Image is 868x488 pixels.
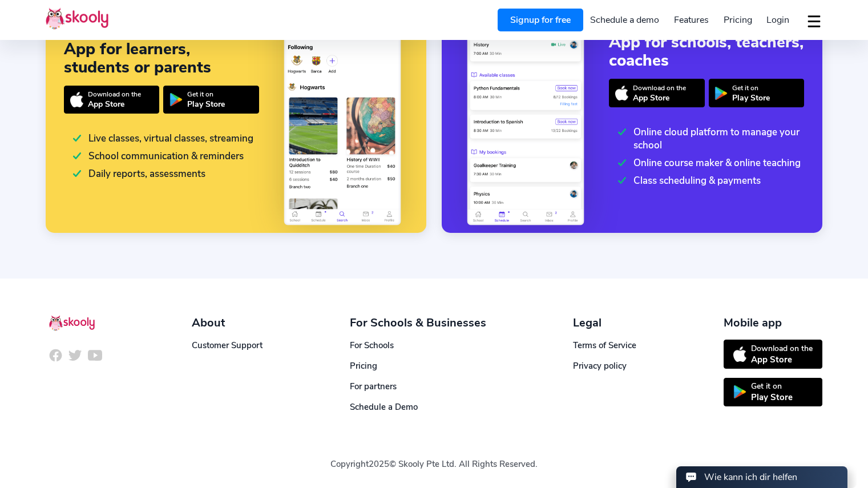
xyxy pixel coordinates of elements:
div: Download on the [633,83,686,92]
a: Schedule a Demo [350,401,418,413]
a: Schedule a demo [583,11,667,29]
div: App Store [751,354,813,365]
div: Live classes, virtual classes, streaming [73,132,253,145]
div: Play Store [732,92,770,103]
img: icon-appstore [733,346,746,362]
a: Pricing [350,360,377,372]
div: Online cloud platform to manage your school [618,126,804,152]
div: App Store [633,92,686,103]
a: Download on theApp Store [64,86,159,114]
div: App Store [88,99,141,110]
div: Get it on [732,83,770,92]
div: Daily reports, assessments [73,167,205,180]
div: Online course maker & online teaching [618,156,801,170]
button: dropdown menu [806,8,822,34]
a: Download on theApp Store [724,340,822,369]
div: Download on the [88,90,141,99]
div: App for learners, students or parents [64,40,259,76]
div: Mobile app [724,315,822,330]
div: Play Store [187,99,225,110]
img: icon-playstore [733,385,746,398]
a: Download on theApp Store [609,79,704,107]
a: Signup for free [498,9,583,31]
div: For Schools & Businesses [350,315,486,330]
img: icon-youtube [88,348,102,362]
a: Features [667,11,716,29]
img: Skooly [49,315,95,331]
span: Pricing [724,14,752,26]
div: Legal [573,315,636,330]
a: Login [759,11,797,29]
span: Login [766,14,789,26]
img: Skooly [46,7,108,30]
div: About [192,315,263,330]
div: Copyright © Skooly Pte Ltd. All Rights Reserved. [46,413,822,488]
div: Download on the [751,343,813,354]
a: Get it onPlay Store [724,378,822,407]
a: For partners [350,381,397,392]
a: Terms of Service [573,340,636,351]
div: Class scheduling & payments [618,174,761,187]
a: Get it onPlay Store [163,86,259,114]
img: icon-twitter [68,348,82,362]
a: Get it onPlay Store [709,79,804,107]
a: Pricing [716,11,760,29]
div: Play Store [751,392,793,403]
div: School communication & reminders [73,150,244,163]
a: Customer Support [192,340,263,351]
a: For Schools [350,340,394,351]
a: Privacy policy [573,360,627,372]
img: icon-facebook [49,348,63,362]
div: App for schools, teachers, coaches [609,33,804,70]
div: Get it on [751,381,793,392]
div: Get it on [187,90,225,99]
span: 2025 [369,458,389,470]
